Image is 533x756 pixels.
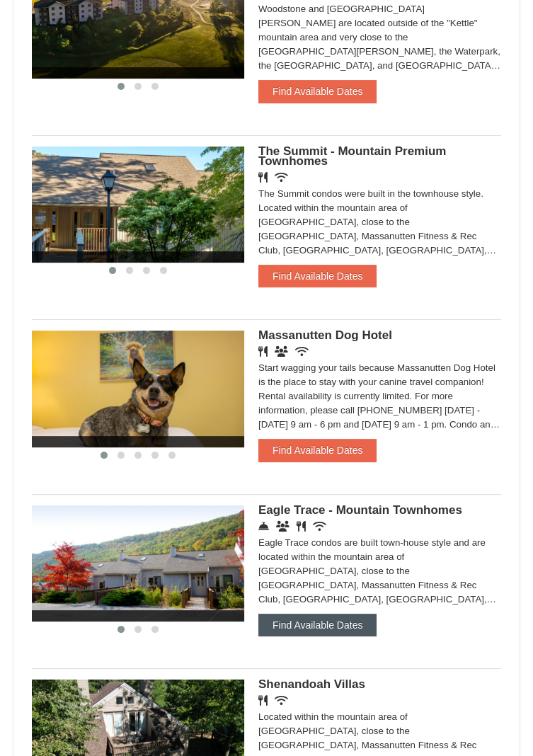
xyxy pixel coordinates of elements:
button: Find Available Dates [258,439,377,462]
span: Massanutten Dog Hotel [258,328,392,342]
div: Eagle Trace condos are built town-house style and are located within the mountain area of [GEOGRA... [258,536,501,607]
div: Woodstone and [GEOGRAPHIC_DATA][PERSON_NAME] are located outside of the "Kettle" mountain area an... [258,2,501,73]
i: Restaurant [297,521,306,532]
i: Restaurant [258,172,268,183]
div: Start wagging your tails because Massanutten Dog Hotel is the place to stay with your canine trav... [258,361,501,432]
i: Conference Facilities [276,521,290,532]
span: Eagle Trace - Mountain Townhomes [258,503,462,517]
span: The Summit - Mountain Premium Townhomes [258,144,446,168]
span: Shenandoah Villas [258,677,365,691]
i: Restaurant [258,695,268,706]
i: Wireless Internet (free) [313,521,326,532]
i: Restaurant [258,346,268,357]
i: Wireless Internet (free) [275,695,288,706]
i: Concierge Desk [258,521,269,532]
i: Wireless Internet (free) [295,346,309,357]
button: Find Available Dates [258,265,377,287]
i: Wireless Internet (free) [275,172,288,183]
div: The Summit condos were built in the townhouse style. Located within the mountain area of [GEOGRAP... [258,187,501,258]
i: Banquet Facilities [275,346,288,357]
button: Find Available Dates [258,614,377,636]
button: Find Available Dates [258,80,377,103]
